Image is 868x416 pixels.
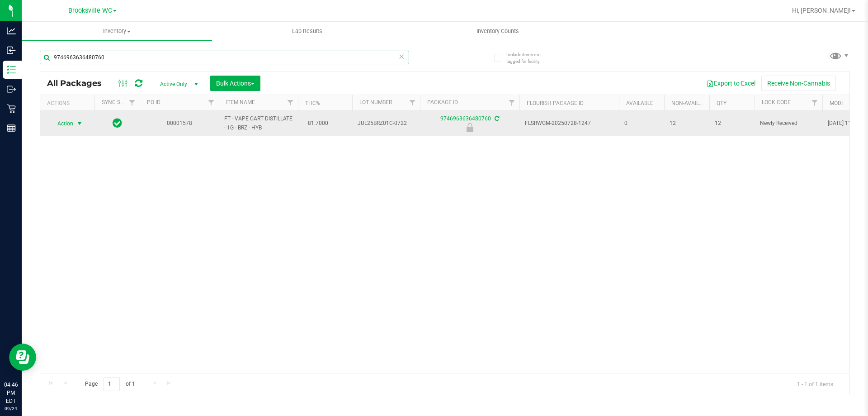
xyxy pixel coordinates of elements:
[22,27,212,35] span: Inventory
[7,65,16,74] inline-svg: Inventory
[226,99,255,105] a: Item Name
[715,119,749,128] span: 12
[305,100,320,106] a: THC%
[280,27,335,35] span: Lab Results
[419,123,521,132] div: Newly Received
[717,100,726,106] a: Qty
[303,117,333,130] span: 81.7000
[626,100,653,106] a: Available
[9,344,36,371] iframe: Resource center
[7,104,16,113] inline-svg: Retail
[624,119,659,128] span: 0
[527,100,584,106] a: Flourish Package ID
[204,95,219,110] a: Filter
[7,124,16,133] inline-svg: Reports
[464,27,531,35] span: Inventory Counts
[505,95,519,110] a: Filter
[40,51,409,64] input: Search Package ID, Item Name, SKU, Lot or Part Number...
[212,22,402,41] a: Lab Results
[807,95,822,110] a: Filter
[147,99,160,105] a: PO ID
[47,78,111,88] span: All Packages
[224,115,292,132] span: FT - VAPE CART DISTILLATE - 1G - BRZ - HYB
[7,46,16,55] inline-svg: Inbound
[22,22,212,41] a: Inventory
[790,377,840,391] span: 1 - 1 of 1 items
[216,80,255,87] span: Bulk Actions
[47,100,91,106] div: Actions
[671,100,712,106] a: Non-Available
[402,22,593,41] a: Inventory Counts
[102,99,137,105] a: Sync Status
[104,377,120,391] input: 1
[506,51,552,65] span: Include items not tagged for facility
[701,76,761,91] button: Export to Excel
[7,85,16,94] inline-svg: Outbound
[113,117,122,129] span: In Sync
[4,405,18,412] p: 09/24
[762,99,791,105] a: Lock Code
[74,117,85,130] span: select
[49,117,74,130] span: Action
[125,95,140,110] a: Filter
[359,99,392,105] a: Lot Number
[167,120,192,126] a: 00001578
[398,51,405,62] span: Clear
[670,119,704,128] span: 12
[68,7,112,14] span: Brooksville WC
[760,119,817,128] span: Newly Received
[7,26,16,35] inline-svg: Analytics
[427,99,458,105] a: Package ID
[440,115,491,122] a: 9746963636480760
[792,7,851,14] span: Hi, [PERSON_NAME]!
[210,76,260,91] button: Bulk Actions
[525,119,613,128] span: FLSRWGM-20250728-1247
[4,381,18,405] p: 04:46 PM EDT
[358,119,415,128] span: JUL25BRZ01C-0722
[761,76,836,91] button: Receive Non-Cannabis
[283,95,298,110] a: Filter
[405,95,420,110] a: Filter
[77,377,142,391] span: Page of 1
[493,115,499,122] span: Sync from Compliance System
